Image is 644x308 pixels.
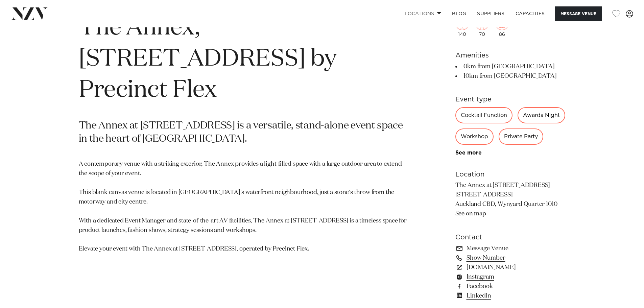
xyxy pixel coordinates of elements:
[499,128,543,145] div: Private Party
[455,128,494,145] div: Workshop
[510,6,550,21] a: Capacities
[455,244,566,253] a: Message Venue
[455,253,566,263] a: Show Number
[11,7,48,20] img: nzv-logo.png
[79,119,407,146] p: The Annex at [STREET_ADDRESS] is a versatile, stand-alone event space in the heart of [GEOGRAPHIC...
[455,62,566,71] li: 0km from [GEOGRAPHIC_DATA]
[555,6,602,21] button: Message Venue
[79,160,407,254] p: A contemporary venue with a striking exterior, The Annex provides a light-filled space with a lar...
[455,263,566,272] a: [DOMAIN_NAME]
[455,291,566,301] a: LinkedIn
[518,107,565,123] div: Awards Night
[455,71,566,81] li: 10km from [GEOGRAPHIC_DATA]
[455,169,566,180] h6: Location
[472,6,510,21] a: SUPPLIERS
[455,282,566,291] a: Facebook
[79,13,407,106] h1: The Annex, [STREET_ADDRESS] by Precinct Flex
[447,6,472,21] a: BLOG
[455,181,566,219] p: The Annex at [STREET_ADDRESS] [STREET_ADDRESS] Auckland CBD, Wynyard Quarter 1010
[455,107,512,123] div: Cocktail Function
[455,232,566,242] h6: Contact
[455,211,486,217] a: See on map
[455,272,566,282] a: Instagram
[455,50,566,61] h6: Amenities
[455,94,566,104] h6: Event type
[399,6,447,21] a: Locations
